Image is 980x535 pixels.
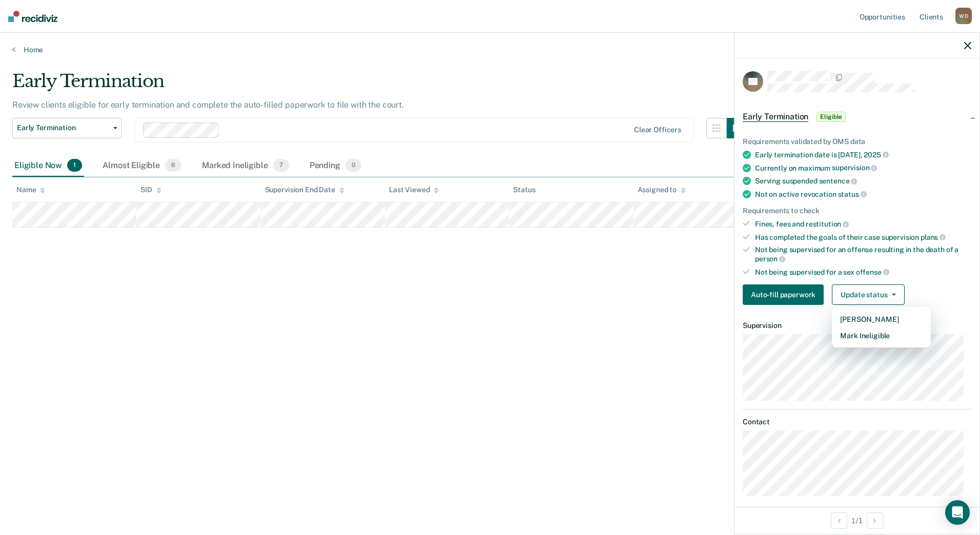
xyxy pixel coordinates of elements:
span: supervision [832,163,877,172]
div: SID [140,186,161,194]
div: Name [16,186,45,194]
div: Pending [308,155,363,177]
dt: Contact [743,418,971,426]
span: Eligible [816,112,846,122]
span: 6 [165,159,181,172]
div: Status [513,186,535,194]
span: Early Termination [743,112,808,122]
button: [PERSON_NAME] [832,311,931,327]
div: Early Termination [12,71,747,100]
div: Almost Eligible [100,155,183,177]
div: Open Intercom Messenger [945,500,970,525]
div: Supervision End Date [265,186,344,194]
a: Home [12,45,968,54]
button: Previous Opportunity [831,512,847,529]
div: Marked Ineligible [200,155,291,177]
div: Has completed the goals of their case supervision [755,233,971,242]
span: sentence [819,177,857,185]
img: Recidiviz [8,11,57,22]
a: Navigate to form link [743,284,828,305]
div: Assigned to [638,186,686,194]
div: Not being supervised for a sex [755,267,971,277]
div: Requirements validated by OMS data [743,137,971,146]
button: Next Opportunity [867,512,883,529]
span: restitution [806,220,849,228]
span: 1 [67,159,82,172]
p: Review clients eligible for early termination and complete the auto-filled paperwork to file with... [12,100,404,110]
div: Requirements to check [743,207,971,215]
div: Currently on maximum [755,163,971,173]
div: Not on active revocation [755,190,971,199]
button: Auto-fill paperwork [743,284,824,305]
div: 1 / 1 [734,507,979,534]
div: Last Viewed [389,186,439,194]
div: Eligible Now [12,155,84,177]
span: person [755,255,785,263]
div: Serving suspended [755,176,971,186]
span: plans [921,233,946,241]
div: Clear officers [634,126,681,134]
dt: Supervision [743,321,971,330]
span: offense [856,268,889,276]
span: status [838,190,867,198]
button: Mark Ineligible [832,327,931,344]
div: Early TerminationEligible [734,100,979,133]
span: 7 [273,159,289,172]
div: Not being supervised for an offense resulting in the death of a [755,245,971,263]
span: 2025 [864,151,888,159]
button: Update status [832,284,904,305]
span: Early Termination [17,124,109,132]
div: Fines, fees and [755,219,971,229]
div: Early termination date is [DATE], [755,150,971,159]
div: W D [955,8,972,24]
span: 0 [345,159,361,172]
